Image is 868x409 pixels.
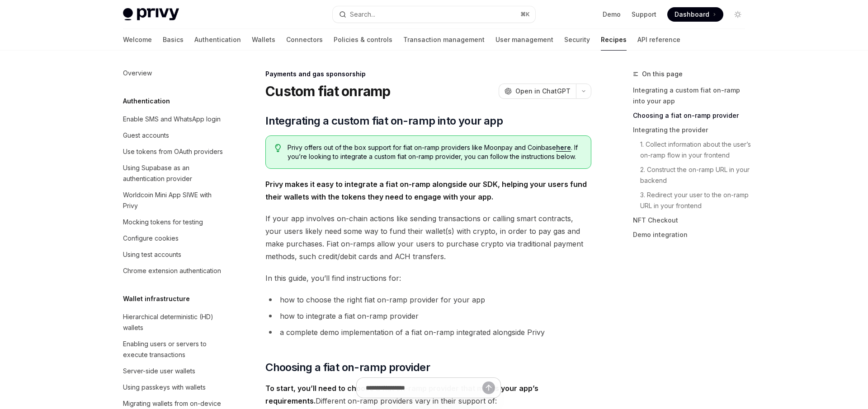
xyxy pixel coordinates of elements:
[123,163,226,184] div: Using Supabase as an authentication provider
[482,381,495,394] button: Send message
[520,11,530,18] span: ⌘ K
[123,265,221,276] div: Chrome extension authentication
[495,29,553,51] a: User management
[123,366,195,376] div: Server-side user wallets
[265,310,591,322] li: how to integrate a fiat on-ramp provider
[123,29,152,51] a: Welcome
[286,29,323,51] a: Connectors
[333,6,535,23] button: Open search
[731,7,745,22] button: Toggle dark mode
[123,130,169,141] div: Guest accounts
[116,309,231,336] a: Hierarchical deterministic (HD) wallets
[350,9,375,20] div: Search...
[499,84,576,99] button: Open in ChatGPT
[123,114,221,125] div: Enable SMS and WhatsApp login
[123,217,203,228] div: Mocking tokens for testing
[194,29,241,51] a: Authentication
[633,108,752,123] a: Choosing a fiat on-ramp provider
[116,263,231,279] a: Chrome extension authentication
[633,228,752,242] a: Demo integration
[642,69,683,79] span: On this page
[633,188,752,213] a: 3. Redirect your user to the on-ramp URL in your frontend
[252,29,275,51] a: Wallets
[265,360,430,375] span: Choosing a fiat on-ramp provider
[265,70,591,79] div: Payments and gas sponsorship
[116,246,231,263] a: Using test accounts
[675,10,709,19] span: Dashboard
[116,144,231,160] a: Use tokens from OAuth providers
[123,233,179,244] div: Configure cookies
[334,29,392,51] a: Policies & controls
[667,7,723,22] a: Dashboard
[116,230,231,246] a: Configure cookies
[116,363,231,379] a: Server-side user wallets
[116,379,231,395] a: Using passkeys with wallets
[637,29,680,51] a: API reference
[633,123,752,137] a: Integrating the provider
[633,137,752,163] a: 1. Collect information about the user’s on-ramp flow in your frontend
[123,96,170,107] h5: Authentication
[265,293,591,306] li: how to choose the right fiat on-ramp provider for your app
[123,311,226,333] div: Hierarchical deterministic (HD) wallets
[123,68,152,79] div: Overview
[116,336,231,363] a: Enabling users or servers to execute transactions
[515,87,571,96] span: Open in ChatGPT
[633,213,752,228] a: NFT Checkout
[123,190,226,211] div: Worldcoin Mini App SIWE with Privy
[116,111,231,127] a: Enable SMS and WhatsApp login
[403,29,485,51] a: Transaction management
[265,114,503,128] span: Integrating a custom fiat on-ramp into your app
[116,65,231,81] a: Overview
[632,10,656,19] a: Support
[116,187,231,214] a: Worldcoin Mini App SIWE with Privy
[123,293,190,304] h5: Wallet infrastructure
[601,29,627,51] a: Recipes
[265,180,587,201] strong: Privy makes it easy to integrate a fiat on-ramp alongside our SDK, helping your users fund their ...
[603,10,621,19] a: Demo
[123,249,181,260] div: Using test accounts
[265,272,591,284] span: In this guide, you’ll find instructions for:
[556,144,571,152] a: here
[265,326,591,339] li: a complete demo implementation of a fiat on-ramp integrated alongside Privy
[633,163,752,188] a: 2. Construct the on-ramp URL in your backend
[116,160,231,187] a: Using Supabase as an authentication provider
[123,8,179,21] img: light logo
[116,127,231,144] a: Guest accounts
[123,339,226,360] div: Enabling users or servers to execute transactions
[265,83,391,99] h1: Custom fiat onramp
[123,382,206,393] div: Using passkeys with wallets
[366,378,482,398] input: Ask a question...
[564,29,590,51] a: Security
[288,143,582,161] span: Privy offers out of the box support for fiat on-ramp providers like Moonpay and Coinbase . If you...
[265,212,591,263] span: If your app involves on-chain actions like sending transactions or calling smart contracts, your ...
[275,144,281,152] svg: Tip
[116,214,231,230] a: Mocking tokens for testing
[123,146,223,157] div: Use tokens from OAuth providers
[163,29,184,51] a: Basics
[633,83,752,108] a: Integrating a custom fiat on-ramp into your app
